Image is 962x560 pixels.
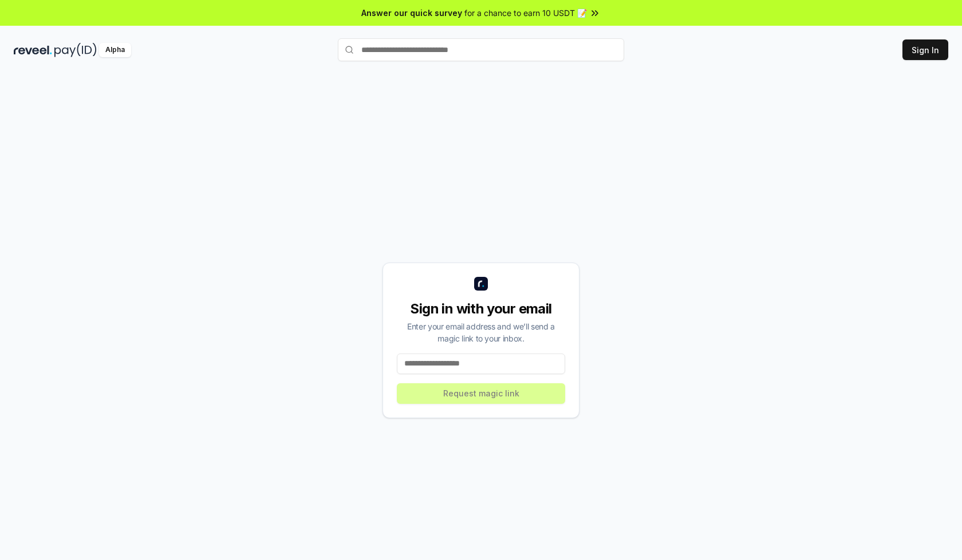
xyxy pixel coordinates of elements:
[464,7,587,19] span: for a chance to earn 10 USDT 📝
[902,39,948,60] button: Sign In
[361,7,462,19] span: Answer our quick survey
[99,43,131,57] div: Alpha
[54,43,97,57] img: pay_id
[397,300,565,318] div: Sign in with your email
[397,320,565,344] div: Enter your email address and we’ll send a magic link to your inbox.
[14,43,52,57] img: reveel_dark
[474,277,488,291] img: logo_small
